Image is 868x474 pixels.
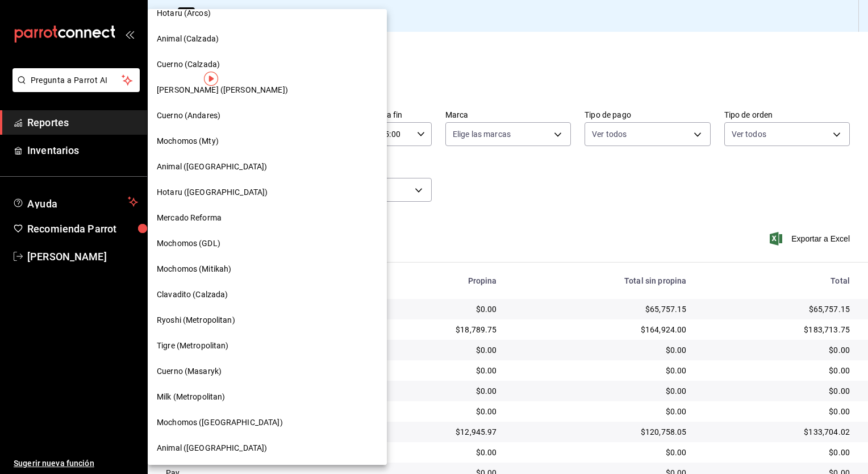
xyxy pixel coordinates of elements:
[148,282,387,307] div: Clavadito (Calzada)
[148,256,387,282] div: Mochomos (Mitikah)
[148,359,387,384] div: Cuerno (Masaryk)
[148,26,387,52] div: Animal (Calzada)
[148,410,387,435] div: Mochomos ([GEOGRAPHIC_DATA])
[148,205,387,231] div: Mercado Reforma
[157,391,226,403] span: Milk (Metropolitan)
[148,435,387,461] div: Animal ([GEOGRAPHIC_DATA])
[157,263,231,275] span: Mochomos (Mitikah)
[204,72,218,86] img: Tooltip marker
[157,135,219,147] span: Mochomos (Mty)
[148,52,387,77] div: Cuerno (Calzada)
[157,212,222,224] span: Mercado Reforma
[148,103,387,128] div: Cuerno (Andares)
[148,333,387,359] div: Tigre (Metropolitan)
[157,110,220,122] span: Cuerno (Andares)
[148,1,387,26] div: Hotaru (Arcos)
[157,33,219,45] span: Animal (Calzada)
[148,180,387,205] div: Hotaru ([GEOGRAPHIC_DATA])
[157,186,268,198] span: Hotaru ([GEOGRAPHIC_DATA])
[157,340,229,352] span: Tigre (Metropolitan)
[148,231,387,256] div: Mochomos (GDL)
[157,7,211,19] span: Hotaru (Arcos)
[157,365,222,377] span: Cuerno (Masaryk)
[148,384,387,410] div: Milk (Metropolitan)
[157,289,228,301] span: Clavadito (Calzada)
[148,128,387,154] div: Mochomos (Mty)
[157,59,220,70] span: Cuerno (Calzada)
[148,77,387,103] div: [PERSON_NAME] ([PERSON_NAME])
[157,84,288,96] span: [PERSON_NAME] ([PERSON_NAME])
[148,307,387,333] div: Ryoshi (Metropolitan)
[157,442,267,454] span: Animal ([GEOGRAPHIC_DATA])
[157,314,235,326] span: Ryoshi (Metropolitan)
[157,238,220,250] span: Mochomos (GDL)
[148,154,387,180] div: Animal ([GEOGRAPHIC_DATA])
[157,417,283,429] span: Mochomos ([GEOGRAPHIC_DATA])
[157,161,267,173] span: Animal ([GEOGRAPHIC_DATA])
